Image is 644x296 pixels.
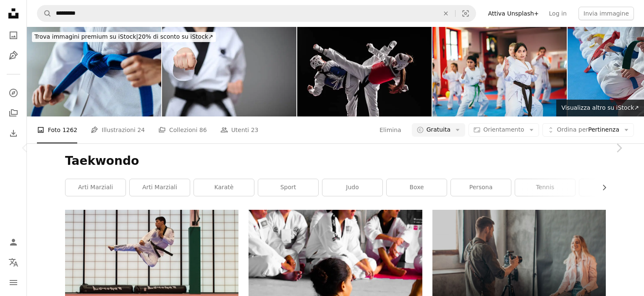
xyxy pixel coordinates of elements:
[469,123,539,137] button: Orientamento
[412,123,466,137] button: Gratuita
[437,5,455,21] button: Elimina
[34,33,138,40] span: Trova immagini premium su iStock |
[162,27,296,116] img: Ragazza con il Karate cintura nera
[322,179,382,196] a: judo
[579,179,639,196] a: sportivo
[594,108,644,188] a: Avanti
[5,105,22,122] a: Collezioni
[37,5,476,22] form: Trova visual in tutto il sito
[5,234,22,251] a: Accedi / Registrati
[515,179,575,196] a: tennis
[427,126,451,134] span: Gratuita
[130,179,190,196] a: Arti marziali
[483,126,524,133] span: Orientamento
[556,100,644,116] a: Visualizza altro su iStock↗
[65,179,126,196] a: arti marziali
[387,179,447,196] a: boxe
[561,104,639,111] span: Visualizza altro su iStock ↗
[91,116,145,143] a: Illustrazioni 24
[544,7,572,20] a: Log in
[5,47,22,64] a: Illustrazioni
[557,126,588,133] span: Ordina per
[34,33,213,40] span: 20% di sconto su iStock ↗
[65,264,238,271] a: uomo che fa acrobazie di karate in palestra
[557,126,619,134] span: Pertinenza
[579,7,634,20] button: Invia immagine
[137,125,145,135] span: 24
[199,125,207,135] span: 86
[5,254,22,271] button: Lingua
[456,5,476,21] button: Ricerca visiva
[542,123,634,137] button: Ordina perPertinenza
[27,27,221,47] a: Trova immagini premium su iStock|20% di sconto su iStock↗
[258,179,318,196] a: sport
[297,27,432,116] img: Combattimento uomo e donna taekwondo
[5,85,22,101] a: Esplora
[379,123,402,137] button: Elimina
[37,5,52,21] button: Cerca su Unsplash
[220,116,259,143] a: Utenti 23
[451,179,511,196] a: persona
[5,274,22,291] button: Menu
[5,27,22,44] a: Foto
[432,27,567,116] img: Karate training, Kids of different ages in kimono
[158,116,207,143] a: Collezioni 86
[65,153,606,169] h1: Taekwondo
[194,179,254,196] a: karatè
[27,27,161,116] img: Kimono con la cintura
[251,125,259,135] span: 23
[483,7,544,20] a: Attiva Unsplash+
